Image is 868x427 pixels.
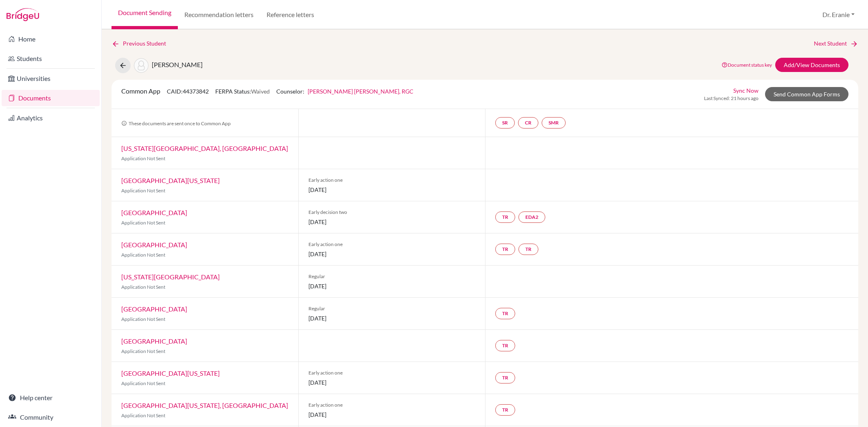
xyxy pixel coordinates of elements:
[308,176,475,184] span: Early action one
[308,273,475,280] span: Regular
[495,117,515,129] a: SR
[308,209,475,216] span: Early decision two
[7,8,39,21] img: Bridge-U
[121,273,220,281] a: [US_STATE][GEOGRAPHIC_DATA]
[152,61,203,68] span: [PERSON_NAME]
[308,250,475,258] span: [DATE]
[121,241,187,248] a: [GEOGRAPHIC_DATA]
[2,70,100,87] a: Universities
[308,88,413,95] a: [PERSON_NAME] [PERSON_NAME], RGC
[495,211,515,223] a: TR
[121,87,160,95] span: Common App
[251,88,270,95] span: Waived
[121,305,187,313] a: [GEOGRAPHIC_DATA]
[733,86,759,95] a: Sync Now
[308,185,475,194] span: [DATE]
[722,62,772,68] a: Document status key
[112,39,173,48] a: Previous Student
[2,110,100,126] a: Analytics
[2,390,100,406] a: Help center
[121,401,288,409] a: [GEOGRAPHIC_DATA][US_STATE], [GEOGRAPHIC_DATA]
[2,409,100,425] a: Community
[121,209,187,216] a: [GEOGRAPHIC_DATA]
[121,337,187,345] a: [GEOGRAPHIC_DATA]
[765,87,848,101] a: Send Common App Forms
[495,372,515,383] a: TR
[121,369,220,377] a: [GEOGRAPHIC_DATA][US_STATE]
[308,305,475,312] span: Regular
[518,211,545,223] a: EDA2
[121,176,220,184] a: [GEOGRAPHIC_DATA][US_STATE]
[495,340,515,351] a: TR
[121,252,165,258] span: Application Not Sent
[121,412,165,418] span: Application Not Sent
[775,58,848,72] a: Add/View Documents
[518,117,538,129] a: CR
[2,90,100,106] a: Documents
[518,244,538,255] a: TR
[814,39,858,48] a: Next Student
[495,308,515,319] a: TR
[121,155,165,161] span: Application Not Sent
[308,369,475,377] span: Early action one
[308,241,475,248] span: Early action one
[276,88,413,95] span: Counselor:
[121,120,231,126] span: These documents are sent once to Common App
[121,187,165,194] span: Application Not Sent
[2,50,100,67] a: Students
[121,284,165,290] span: Application Not Sent
[308,314,475,322] span: [DATE]
[167,88,209,95] span: CAID: 44373842
[308,410,475,419] span: [DATE]
[121,316,165,322] span: Application Not Sent
[308,218,475,226] span: [DATE]
[121,220,165,226] span: Application Not Sent
[308,282,475,290] span: [DATE]
[704,95,759,102] span: Last Synced: 21 hours ago
[121,348,165,354] span: Application Not Sent
[215,88,270,95] span: FERPA Status:
[495,244,515,255] a: TR
[121,144,288,152] a: [US_STATE][GEOGRAPHIC_DATA], [GEOGRAPHIC_DATA]
[542,117,566,129] a: SMR
[495,404,515,416] a: TR
[121,380,165,386] span: Application Not Sent
[819,7,858,22] button: Dr. Eranie
[2,31,100,47] a: Home
[308,378,475,387] span: [DATE]
[308,401,475,409] span: Early action one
